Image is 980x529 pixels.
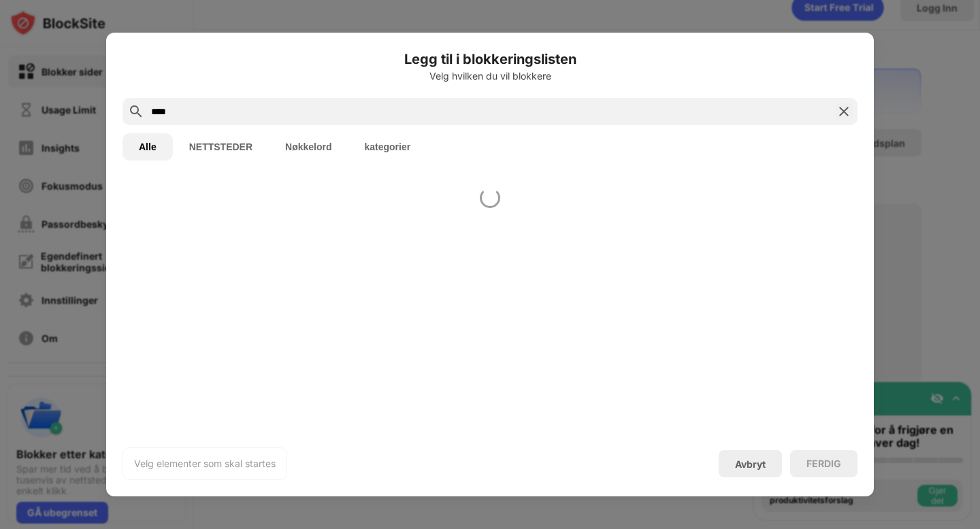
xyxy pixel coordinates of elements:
img: search.svg [128,103,144,120]
button: Alle [122,133,173,160]
div: Velg elementer som skal startes [134,457,276,471]
div: Velg hvilken du vil blokkere [122,71,857,82]
img: search-close [836,103,852,120]
button: NETTSTEDER [173,133,269,160]
button: Nøkkelord [269,133,348,160]
h6: Legg til i blokkeringslisten [122,49,857,69]
div: Avbryt [735,458,766,470]
button: kategorier [348,133,427,160]
div: FERDIG [806,458,841,469]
